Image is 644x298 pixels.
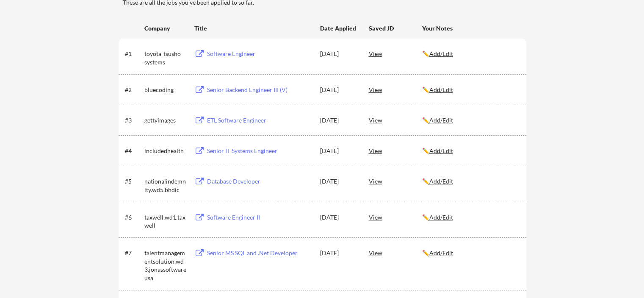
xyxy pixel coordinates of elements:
[207,249,312,257] div: Senior MS SQL and .Net Developer
[369,112,422,128] div: View
[369,143,422,158] div: View
[369,82,422,97] div: View
[369,245,422,260] div: View
[207,147,312,155] div: Senior IT Systems Engineer
[422,86,519,94] div: ✏️
[125,147,141,155] div: #4
[125,50,141,58] div: #1
[429,50,453,57] u: Add/Edit
[207,177,312,186] div: Database Developer
[125,177,141,186] div: #5
[429,249,453,256] u: Add/Edit
[369,20,422,36] div: Saved JD
[207,213,312,222] div: Software Engineer II
[369,173,422,189] div: View
[125,213,141,222] div: #6
[422,249,519,257] div: ✏️
[429,178,453,185] u: Add/Edit
[429,86,453,93] u: Add/Edit
[144,86,187,94] div: bluecoding
[320,177,357,186] div: [DATE]
[422,213,519,222] div: ✏️
[144,249,187,282] div: talentmanagementsolution.wd3.jonassoftwareusa
[125,249,141,257] div: #7
[320,24,357,33] div: Date Applied
[320,86,357,94] div: [DATE]
[144,147,187,155] div: includedhealth
[320,147,357,155] div: [DATE]
[144,50,187,66] div: toyota-tsusho-systems
[320,50,357,58] div: [DATE]
[144,24,187,33] div: Company
[144,177,187,194] div: nationalindemnity.wd5.bhdic
[320,116,357,125] div: [DATE]
[144,116,187,125] div: gettyimages
[429,117,453,124] u: Add/Edit
[194,24,312,33] div: Title
[144,213,187,230] div: taxwell.wd1.taxwell
[320,249,357,257] div: [DATE]
[320,213,357,222] div: [DATE]
[369,46,422,61] div: View
[369,209,422,225] div: View
[207,116,312,125] div: ETL Software Engineer
[429,147,453,154] u: Add/Edit
[422,116,519,125] div: ✏️
[125,116,141,125] div: #3
[422,147,519,155] div: ✏️
[422,177,519,186] div: ✏️
[207,86,312,94] div: Senior Backend Engineer III (V)
[422,50,519,58] div: ✏️
[429,214,453,221] u: Add/Edit
[207,50,312,58] div: Software Engineer
[422,24,519,33] div: Your Notes
[125,86,141,94] div: #2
